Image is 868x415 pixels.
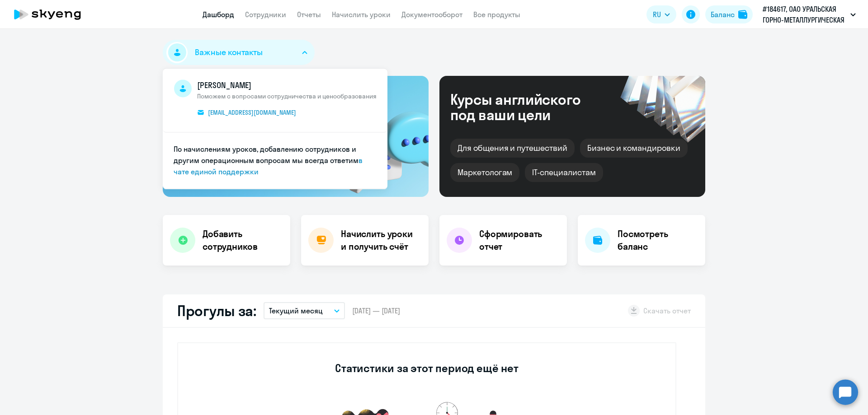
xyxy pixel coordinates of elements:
[705,5,753,23] button: Балансbalance
[203,10,234,19] a: Дашборд
[245,10,286,19] a: Сотрудники
[450,92,605,122] div: Курсы английского под ваши цели
[341,228,420,253] h4: Начислить уроки и получить счёт
[264,302,345,319] button: Текущий месяц
[208,108,296,117] span: [EMAIL_ADDRESS][DOMAIN_NAME]
[174,156,363,176] a: в чате единой поддержки
[197,107,303,117] a: [EMAIL_ADDRESS][DOMAIN_NAME]
[177,302,256,320] h2: Прогулы за:
[197,79,377,91] span: [PERSON_NAME]
[473,10,520,19] a: Все продукты
[763,4,847,25] p: #184617, ОАО УРАЛЬСКАЯ ГОРНО-МЕТАЛЛУРГИЧЕСКАЯ КОМПАНИЯ, ОАО УГМК
[174,145,359,165] span: По начислениям уроков, добавлению сотрудников и другим операционным вопросам мы всегда ответим
[525,163,603,182] div: IT-специалистам
[580,139,688,158] div: Бизнес и командировки
[352,306,400,316] span: [DATE] — [DATE]
[203,228,283,253] h4: Добавить сотрудников
[618,228,698,253] h4: Посмотреть баланс
[335,361,518,375] h3: Статистики за этот период ещё нет
[197,92,377,100] span: Поможем с вопросами сотрудничества и ценообразования
[738,10,747,19] img: balance
[332,10,391,19] a: Начислить уроки
[163,69,387,189] ul: Важные контакты
[653,9,661,20] span: RU
[646,5,676,23] button: RU
[479,228,560,253] h4: Сформировать отчет
[297,10,321,19] a: Отчеты
[269,305,323,316] p: Текущий месяц
[401,10,462,19] a: Документооборот
[758,4,860,25] button: #184617, ОАО УРАЛЬСКАЯ ГОРНО-МЕТАЛЛУРГИЧЕСКАЯ КОМПАНИЯ, ОАО УГМК
[450,139,575,158] div: Для общения и путешествий
[711,9,735,20] div: Баланс
[195,47,263,58] span: Важные контакты
[163,40,315,65] button: Важные контакты
[450,163,519,182] div: Маркетологам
